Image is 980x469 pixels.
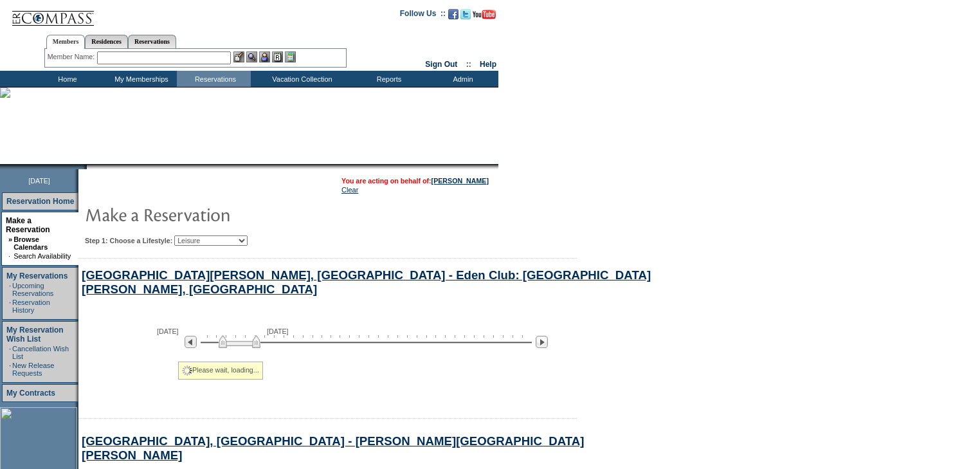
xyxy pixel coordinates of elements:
[48,51,97,62] div: Member Name:
[259,51,270,62] img: Impersonate
[246,51,257,62] img: View
[448,9,458,19] img: Become our fan on Facebook
[12,362,54,377] a: New Release Requests
[400,8,446,23] td: Follow Us ::
[251,71,350,87] td: Vacation Collection
[12,282,53,297] a: Upcoming Reservations
[285,51,296,62] img: b_calculator.gif
[272,51,283,62] img: Reservations
[128,35,176,48] a: Reservations
[341,186,358,194] a: Clear
[233,51,244,62] img: b_edit.gif
[178,362,263,380] div: Please wait, loading...
[182,365,192,376] img: spinner2.gif
[9,282,11,297] td: ·
[6,326,64,344] a: My Reservation Wish List
[87,164,88,169] img: blank.gif
[460,9,471,19] img: Follow us on Twitter
[157,327,179,335] span: [DATE]
[431,177,489,185] a: [PERSON_NAME]
[460,13,471,21] a: Follow us on Twitter
[341,177,489,185] span: You are acting on behalf of:
[82,434,585,462] a: [GEOGRAPHIC_DATA], [GEOGRAPHIC_DATA] - [PERSON_NAME][GEOGRAPHIC_DATA][PERSON_NAME]
[8,235,12,243] b: »
[6,389,55,398] a: My Contracts
[473,10,496,19] img: Subscribe to our YouTube Channel
[85,201,342,227] img: pgTtlMakeReservation.gif
[82,268,651,296] a: [GEOGRAPHIC_DATA][PERSON_NAME], [GEOGRAPHIC_DATA] - Eden Club: [GEOGRAPHIC_DATA][PERSON_NAME], [G...
[473,13,496,21] a: Subscribe to our YouTube Channel
[12,345,69,360] a: Cancellation Wish List
[466,60,471,69] span: ::
[448,13,458,21] a: Become our fan on Facebook
[8,252,12,260] td: ·
[85,35,128,48] a: Residences
[6,271,68,280] a: My Reservations
[29,71,103,87] td: Home
[9,299,11,314] td: ·
[350,71,424,87] td: Reports
[82,164,87,169] img: promoShadowLeftCorner.gif
[424,71,498,87] td: Admin
[103,71,177,87] td: My Memberships
[9,362,11,377] td: ·
[85,237,172,244] b: Step 1: Choose a Lifestyle:
[28,177,50,185] span: [DATE]
[480,60,496,69] a: Help
[12,299,50,314] a: Reservation History
[185,336,197,348] img: Previous
[14,252,71,260] a: Search Availability
[536,336,548,348] img: Next
[14,235,48,251] a: Browse Calendars
[425,60,457,69] a: Sign Out
[6,197,74,206] a: Reservation Home
[267,327,289,335] span: [DATE]
[177,71,251,87] td: Reservations
[9,345,11,360] td: ·
[6,216,50,234] a: Make a Reservation
[46,35,86,49] a: Members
